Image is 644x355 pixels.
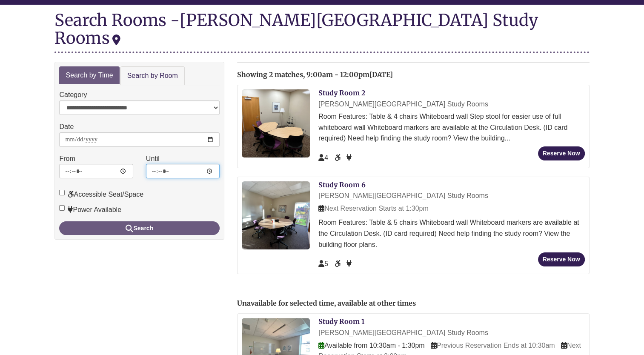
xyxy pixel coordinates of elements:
div: [PERSON_NAME][GEOGRAPHIC_DATA] Study Rooms [318,327,584,338]
span: Accessible Seat/Space [335,260,342,267]
button: Reserve Now [538,252,585,266]
a: Search by Room [120,66,185,86]
div: [PERSON_NAME][GEOGRAPHIC_DATA] Study Rooms [318,190,584,201]
span: Power Available [346,154,352,161]
label: Accessible Seat/Space [59,189,143,200]
img: Study Room 6 [242,181,310,249]
a: Search by Time [59,66,119,85]
a: Study Room 2 [318,89,365,97]
img: Study Room 2 [242,89,310,157]
label: From [59,153,75,164]
span: Power Available [346,260,352,267]
div: Room Features: Table & 4 chairs Whiteboard wall Step stool for easier use of full whiteboard wall... [318,111,584,144]
span: The capacity of this space [318,154,328,161]
div: [PERSON_NAME][GEOGRAPHIC_DATA] Study Rooms [54,10,538,48]
span: , 9:00am - 12:00pm[DATE] [303,70,393,79]
label: Until [146,153,160,164]
span: The capacity of this space [318,260,328,267]
input: Power Available [59,205,65,211]
h2: Showing 2 matches [237,71,589,79]
button: Reserve Now [538,146,585,160]
input: Accessible Seat/Space [59,190,65,195]
div: Search Rooms - [54,11,589,53]
label: Date [59,121,74,132]
div: [PERSON_NAME][GEOGRAPHIC_DATA] Study Rooms [318,99,584,110]
span: Previous Reservation Ends at 10:30am [431,342,555,349]
a: Study Room 1 [318,317,364,326]
button: Search [59,221,220,235]
div: Room Features: Table & 5 chairs Whiteboard wall Whiteboard markers are available at the Circulati... [318,217,584,250]
a: Study Room 6 [318,180,366,189]
span: Accessible Seat/Space [335,154,342,161]
h2: Unavailable for selected time, available at other times [237,300,589,307]
label: Category [59,89,87,100]
label: Power Available [59,204,121,215]
span: Available from 10:30am - 1:30pm [318,342,424,349]
span: Next Reservation Starts at 1:30pm [318,205,429,212]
